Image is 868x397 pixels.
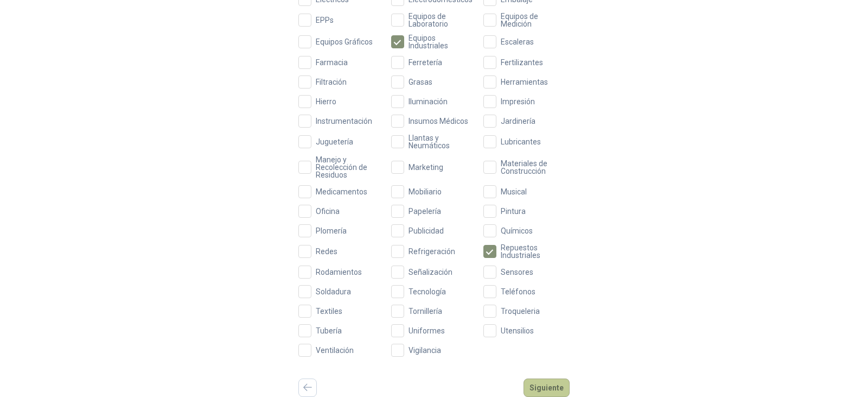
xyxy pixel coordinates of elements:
[404,207,445,215] span: Papelería
[404,307,446,315] span: Tornillería
[311,156,385,179] span: Manejo y Recolección de Residuos
[311,117,376,125] span: Instrumentación
[496,288,540,295] span: Teléfonos
[404,248,459,255] span: Refrigeración
[404,134,477,149] span: Llantas y Neumáticos
[496,188,531,196] span: Musical
[404,78,437,86] span: Grasas
[311,78,351,86] span: Filtración
[404,34,477,49] span: Equipos Industriales
[404,188,446,196] span: Mobiliario
[404,98,452,105] span: Iluminación
[311,288,355,295] span: Soldadura
[404,227,448,235] span: Publicidad
[311,346,358,354] span: Ventilación
[496,327,538,335] span: Utensilios
[311,327,346,335] span: Tubería
[311,59,352,66] span: Farmacia
[496,307,544,315] span: Troqueleria
[496,78,552,86] span: Herramientas
[496,59,547,66] span: Fertilizantes
[496,12,570,28] span: Equipos de Medición
[496,244,570,259] span: Repuestos Industriales
[496,138,545,146] span: Lubricantes
[496,98,539,105] span: Impresión
[311,98,341,105] span: Hierro
[496,268,538,276] span: Sensores
[311,188,372,196] span: Medicamentos
[496,38,538,46] span: Escaleras
[496,160,570,175] span: Materiales de Construcción
[404,268,457,276] span: Señalización
[311,307,347,315] span: Textiles
[404,346,445,354] span: Vigilancia
[404,12,477,28] span: Equipos de Laboratorio
[311,248,342,255] span: Redes
[404,59,446,66] span: Ferretería
[311,268,366,276] span: Rodamientos
[524,379,570,397] button: Siguiente
[311,207,344,215] span: Oficina
[496,117,540,125] span: Jardinería
[311,16,338,24] span: EPPs
[311,38,377,46] span: Equipos Gráficos
[311,138,358,146] span: Juguetería
[404,288,450,295] span: Tecnología
[496,227,537,235] span: Químicos
[404,117,473,125] span: Insumos Médicos
[404,163,448,171] span: Marketing
[496,207,530,215] span: Pintura
[404,327,449,335] span: Uniformes
[311,227,351,235] span: Plomería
